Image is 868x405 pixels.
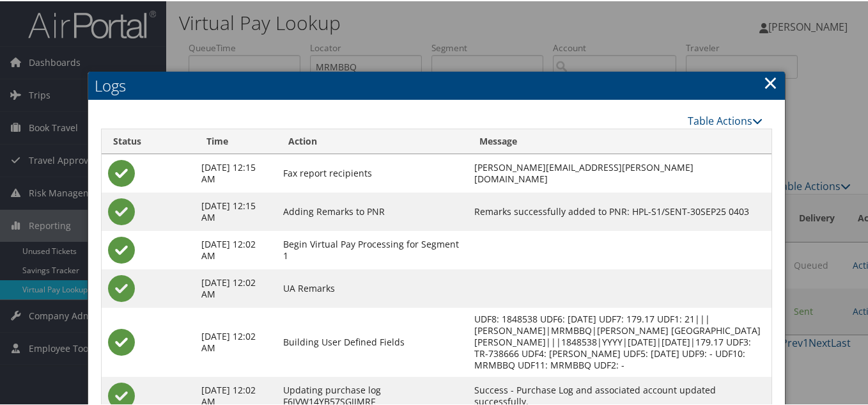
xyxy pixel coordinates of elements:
[277,191,469,230] td: Adding Remarks to PNR
[468,153,771,191] td: [PERSON_NAME][EMAIL_ADDRESS][PERSON_NAME][DOMAIN_NAME]
[195,153,277,191] td: [DATE] 12:15 AM
[195,128,277,153] th: Time: activate to sort column ascending
[277,153,469,191] td: Fax report recipients
[195,306,277,376] td: [DATE] 12:02 AM
[195,268,277,306] td: [DATE] 12:02 AM
[763,68,778,94] a: Close
[88,70,786,99] h2: Logs
[468,306,771,376] td: UDF8: 1848538 UDF6: [DATE] UDF7: 179.17 UDF1: 21|||[PERSON_NAME]|MRMBBQ|[PERSON_NAME] [GEOGRAPHIC...
[195,230,277,268] td: [DATE] 12:02 AM
[102,128,195,153] th: Status: activate to sort column ascending
[277,128,469,153] th: Action: activate to sort column ascending
[688,113,763,127] a: Table Actions
[195,191,277,230] td: [DATE] 12:15 AM
[277,268,469,306] td: UA Remarks
[277,230,469,268] td: Begin Virtual Pay Processing for Segment 1
[468,191,771,230] td: Remarks successfully added to PNR: HPL-S1/SENT-30SEP25 0403
[468,128,771,153] th: Message: activate to sort column ascending
[277,306,469,376] td: Building User Defined Fields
